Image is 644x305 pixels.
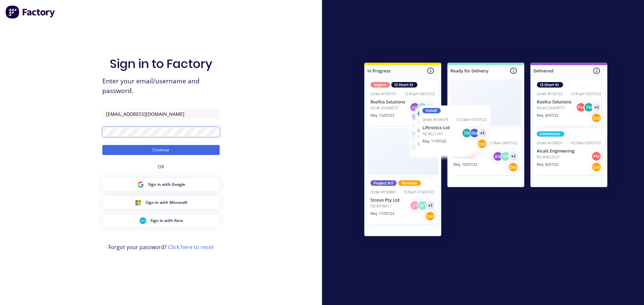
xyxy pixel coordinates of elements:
[108,243,214,251] span: Forgot your password?
[148,181,185,187] span: Sign in with Google
[150,218,183,224] span: Sign in with Xero
[102,196,220,209] button: Microsoft Sign inSign in with Microsoft
[102,178,220,191] button: Google Sign inSign in with Google
[350,49,622,252] img: Sign in
[158,155,164,178] div: OR
[110,57,212,71] h1: Sign in to Factory
[5,5,56,19] img: Factory
[168,243,214,251] a: Click here to reset
[102,109,220,119] input: Email/Username
[135,199,142,206] img: Microsoft Sign in
[102,76,220,96] span: Enter your email/username and password.
[137,181,144,188] img: Google Sign in
[140,217,146,224] img: Xero Sign in
[102,145,220,155] button: Continue
[146,200,187,206] span: Sign in with Microsoft
[102,214,220,227] button: Xero Sign inSign in with Xero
